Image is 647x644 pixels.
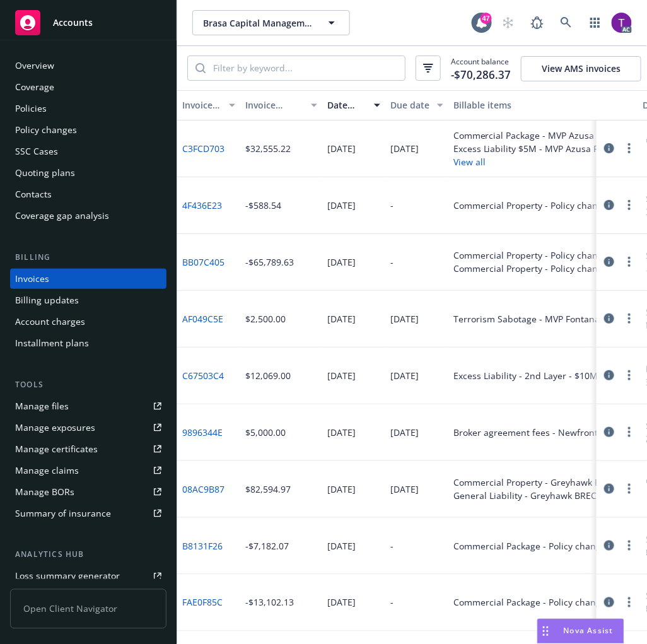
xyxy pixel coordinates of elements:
div: -$65,789.63 [245,255,294,269]
svg: Search [195,63,206,73]
div: [DATE] [327,483,356,496]
div: Manage files [15,396,69,416]
span: Nova Assist [564,626,614,636]
a: FAE0F85C [182,596,223,609]
a: Report a Bug [525,10,550,35]
div: [DATE] [327,596,356,609]
div: -$7,182.07 [245,539,289,553]
div: SSC Cases [15,141,58,161]
div: Overview [15,56,54,76]
div: Commercial Package - MVP Azusa Foothill LLC - [PHONE_NUMBER] [453,129,632,142]
div: Due date [390,98,429,112]
input: Filter by keyword... [206,56,405,80]
div: [DATE] [327,255,356,269]
div: Terrorism Sabotage - MVP Fontana I, LLC - US00156100SP25A [453,312,632,325]
button: Invoice amount [240,90,322,120]
div: Commercial Property - Policy change - CANCEL - 01719738901 [453,262,632,275]
a: SSC Cases [10,141,166,161]
img: photo [612,13,632,33]
a: Policy changes [10,120,166,140]
a: 08AC9B87 [182,483,224,496]
div: Coverage gap analysis [15,206,109,226]
div: [DATE] [327,312,356,325]
button: View all [453,155,632,168]
a: Switch app [583,10,608,35]
div: Commercial Package - Policy change - CPO 4315423 - 05 [453,539,632,553]
button: Due date [385,90,448,120]
div: Loss summary generator [15,566,120,587]
div: 47 [481,13,492,24]
div: Contacts [15,184,52,204]
a: Coverage [10,77,166,97]
div: [DATE] [327,369,356,382]
a: C3FCD703 [182,142,224,155]
span: -$70,286.37 [451,67,511,83]
div: Billing updates [15,290,79,310]
a: 9896344E [182,426,223,439]
button: Invoice ID [177,90,240,120]
div: [DATE] [327,199,356,212]
a: 4F436E23 [182,199,222,212]
a: Manage exposures [10,418,166,438]
div: Manage certificates [15,439,98,459]
div: -$13,102.13 [245,596,294,609]
a: Loss summary generator [10,566,166,587]
div: Invoice ID [182,98,221,112]
div: Drag to move [538,619,554,643]
div: Policies [15,98,47,119]
a: Installment plans [10,333,166,353]
div: - [390,539,393,553]
div: Billable items [453,98,632,112]
div: Commercial Property - Policy change - CANCEL - ESP105351701 [453,249,632,262]
div: Commercial Property - Greyhawk BREC CCA Lender, LLC; [PERSON_NAME] Investment Group - ORB-CF-24-A... [453,476,632,489]
div: [DATE] [327,426,356,439]
div: Date issued [327,98,366,112]
a: Billing updates [10,290,166,310]
div: $2,500.00 [245,312,286,325]
div: $5,000.00 [245,426,286,439]
div: Account charges [15,312,85,332]
a: Account charges [10,312,166,332]
div: [DATE] [390,142,419,155]
div: Summary of insurance [15,503,111,524]
a: Accounts [10,5,166,40]
button: Date issued [322,90,385,120]
a: Start snowing [496,10,521,35]
div: [DATE] [390,369,419,382]
div: Commercial Property - Policy change - CANCEL - FSF17855694001 [453,199,632,212]
button: Brasa Capital Management, LLC [192,10,350,35]
div: Manage claims [15,460,79,481]
span: Accounts [53,18,93,28]
div: - [390,255,393,269]
div: - [390,199,393,212]
button: Nova Assist [537,619,624,644]
div: Quoting plans [15,163,75,183]
div: [DATE] [327,539,356,553]
div: [DATE] [327,142,356,155]
a: B8131F26 [182,539,223,553]
div: Commercial Package - Policy change - CPO 4315423-06 [453,596,632,609]
div: Invoice amount [245,98,303,112]
div: Excess Liability - 2nd Layer - $10M x $10M - 5673-02-27 [453,369,632,382]
div: Analytics hub [10,549,166,561]
div: - [390,596,393,609]
a: Contacts [10,184,166,204]
a: Summary of insurance [10,503,166,524]
div: -$588.54 [245,199,281,212]
button: View AMS invoices [521,56,641,81]
button: Billable items [448,90,638,120]
span: Brasa Capital Management, LLC [203,16,312,30]
a: Manage claims [10,460,166,481]
a: BB07C405 [182,255,224,269]
div: Tools [10,378,166,391]
div: General Liability - Greyhawk BREC CCA Lender, LLC; [PERSON_NAME] Investment Group - 0100310867-1 [453,489,632,502]
div: $82,594.97 [245,483,291,496]
a: Invoices [10,269,166,289]
div: [DATE] [390,483,419,496]
div: Broker agreement fees - Newfront Fee to oversee placement and negotiate on insured's behalf [453,426,632,439]
span: Account balance [451,56,511,80]
a: AF049C5E [182,312,223,325]
a: C67503C4 [182,369,224,382]
span: Open Client Navigator [10,589,166,629]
